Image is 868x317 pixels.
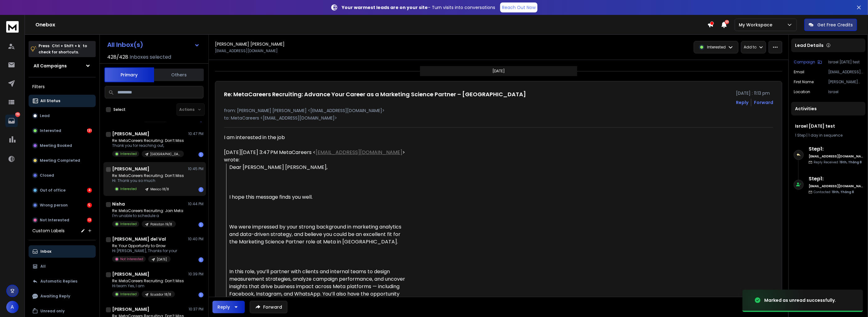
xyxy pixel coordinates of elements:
[32,228,65,234] h3: Custom Labels
[739,22,775,28] p: My Workspace
[15,112,20,117] p: 153
[212,301,245,313] button: Reply
[112,173,184,178] p: Re: MetaCareers Recruiting: Don’t Miss
[725,20,729,24] span: 50
[492,69,505,74] p: [DATE]
[828,89,863,94] p: Israel
[736,99,748,106] button: Reply
[794,79,814,84] p: First Name
[120,292,137,297] p: Interested
[791,102,866,115] div: Activities
[29,139,96,152] button: Meeting Booked
[102,38,205,51] button: All Inbox(s)
[342,4,428,11] strong: Your warmest leads are on your site
[150,187,169,192] p: Mexico 18/8
[40,309,65,314] p: Unread only
[87,203,92,208] div: 5
[794,60,822,65] button: Campaign
[112,201,125,207] h1: Nisha
[29,82,96,91] h3: Filters
[112,283,184,288] p: Hi team Yes, I am
[199,187,203,192] div: 1
[112,236,166,242] h1: [PERSON_NAME] del Val
[113,107,126,112] label: Select
[764,297,836,303] div: Marked as unread successfully.
[29,60,96,72] button: All Campaigns
[744,45,756,50] p: Add to
[215,41,285,47] h1: [PERSON_NAME] [PERSON_NAME]
[112,271,149,277] h1: [PERSON_NAME]
[188,131,203,136] p: 10:47 PM
[112,138,184,143] p: Re: MetaCareers Recruiting: Don’t Miss
[828,70,863,75] p: [EMAIL_ADDRESS][DOMAIN_NAME]
[51,42,81,49] span: Ctrl + Shift + k
[112,131,149,137] h1: [PERSON_NAME]
[199,292,203,297] div: 1
[189,307,203,312] p: 10:37 PM
[250,301,287,313] button: Forward
[107,42,143,48] h1: All Inbox(s)
[817,22,853,28] p: Get Free Credits
[120,152,137,156] p: Interested
[107,53,128,61] span: 428 / 428
[87,218,92,223] div: 13
[224,149,405,164] div: [DATE][DATE] 3:47 PM MetaCareers < > wrote:
[795,133,806,138] span: 1 Step
[6,21,19,33] img: logo
[40,279,77,284] p: Automatic Replies
[150,222,172,227] p: Pakistan 19/8
[104,67,154,82] button: Primary
[112,248,177,253] p: Hi [PERSON_NAME], Thanks for your
[6,301,19,313] button: A
[795,133,862,138] div: |
[188,272,203,277] p: 10:39 PM
[120,257,143,261] p: Not Interested
[112,279,184,283] p: Re: MetaCareers Recruiting: Don’t Miss
[154,68,204,82] button: Others
[120,222,137,226] p: Interested
[808,133,843,138] span: 1 day in sequence
[809,154,863,159] h6: [EMAIL_ADDRESS][DOMAIN_NAME]
[40,188,66,193] p: Out of office
[40,264,46,269] p: All
[809,175,863,183] h6: Step 1 :
[316,149,402,156] a: [EMAIL_ADDRESS][DOMAIN_NAME]
[215,48,278,53] p: [EMAIL_ADDRESS][DOMAIN_NAME]
[29,110,96,122] button: Lead
[809,145,863,153] h6: Step 1 :
[795,123,862,129] h1: Israel [DATE] test
[157,257,167,262] p: [DATE]
[707,45,726,50] p: Interested
[754,99,773,106] div: Forward
[29,125,96,137] button: Interested131
[40,143,72,148] p: Meeting Booked
[87,128,92,133] div: 131
[794,89,810,94] p: location
[224,134,405,141] div: I am interested in the job
[120,187,137,191] p: Interested
[217,304,230,310] div: Reply
[112,166,149,172] h1: [PERSON_NAME]
[29,245,96,258] button: Inbox
[5,115,18,127] a: 153
[112,208,183,213] p: Re: MetaCareers Recruiting: Join Meta
[40,98,60,103] p: All Status
[40,249,51,254] p: Inbox
[188,237,203,242] p: 10:40 PM
[29,95,96,107] button: All Status
[804,19,857,31] button: Get Free Credits
[828,79,863,84] p: [PERSON_NAME] [PERSON_NAME]
[814,190,854,194] p: Contacted
[29,260,96,273] button: All
[112,143,184,148] p: Thank you for reaching out,
[40,294,70,299] p: Awaiting Reply
[809,184,863,188] h6: [EMAIL_ADDRESS][DOMAIN_NAME]
[814,160,862,165] p: Reply Received
[87,188,92,193] div: 4
[34,63,67,69] h1: All Campaigns
[40,218,69,223] p: Not Interested
[188,166,203,171] p: 10:45 PM
[40,203,68,208] p: Wrong person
